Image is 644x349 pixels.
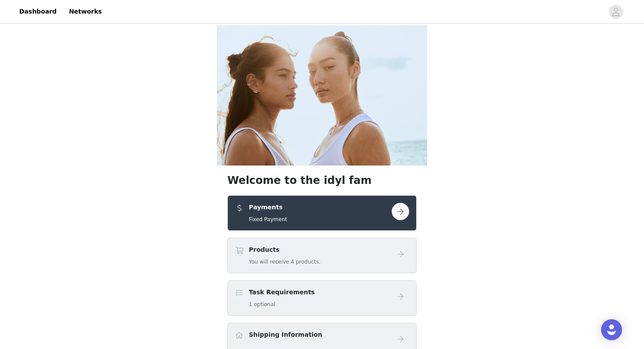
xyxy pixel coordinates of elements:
[227,280,417,316] div: Task Requirements
[14,2,62,21] a: Dashboard
[249,300,315,308] h5: 1 optional
[227,195,417,231] div: Payments
[249,330,322,339] h4: Shipping Information
[227,173,417,188] h1: Welcome to the idyl fam
[217,25,427,166] img: campaign image
[249,258,320,266] h5: You will receive 4 products.
[601,319,622,340] div: Open Intercom Messenger
[249,245,320,254] h4: Products
[227,238,417,273] div: Products
[249,215,287,223] h5: Fixed Payment
[249,288,315,297] h4: Task Requirements
[64,2,107,21] a: Networks
[249,203,287,212] h4: Payments
[612,5,620,19] div: avatar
